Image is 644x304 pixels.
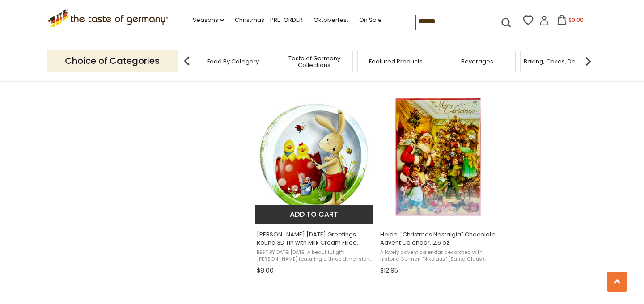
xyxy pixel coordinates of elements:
a: Christmas - PRE-ORDER [235,15,303,25]
a: Heidel Easter Greetings Round 3D Tin with Milk Cream Filled Chocolates, 3.4 oz - DEAL [255,90,374,278]
img: next arrow [579,52,597,70]
img: previous arrow [178,52,196,70]
button: Add to cart [255,205,373,224]
span: $12.95 [380,266,398,275]
a: Taste of Germany Collections [279,55,350,68]
a: Oktoberfest [314,15,348,25]
span: A lovely advent calendar decorated with historic German "Nikolaus" (Santa Claus) designs and fill... [380,249,496,263]
img: Heidel Easter Greetings Round 3D Tin with Milk Cream Filled Chocolates, 3.4 oz - DEAL [255,98,374,216]
button: $0.00 [551,15,589,28]
span: Heidel "Christmas Nostalgia" Chocolate Advent Calendar, 2.6 oz [380,231,496,247]
span: $0.00 [568,16,584,24]
a: Seasons [193,15,224,25]
p: Choice of Categories [47,50,178,72]
span: $8.00 [257,266,274,275]
a: On Sale [359,15,382,25]
a: Featured Products [369,58,423,65]
span: BEST BY DATE: [DATE] A beautiful gift [PERSON_NAME] featuring a three dimension design lid with [... [257,249,373,263]
a: Baking, Cakes, Desserts [524,58,593,65]
a: Beverages [461,58,493,65]
span: [PERSON_NAME] [DATE] Greetings Round 3D Tin with Milk Cream Filled Chocolates, 3.4 oz - DEAL [257,231,373,247]
a: Heidel [379,90,497,278]
a: Food By Category [207,58,259,65]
